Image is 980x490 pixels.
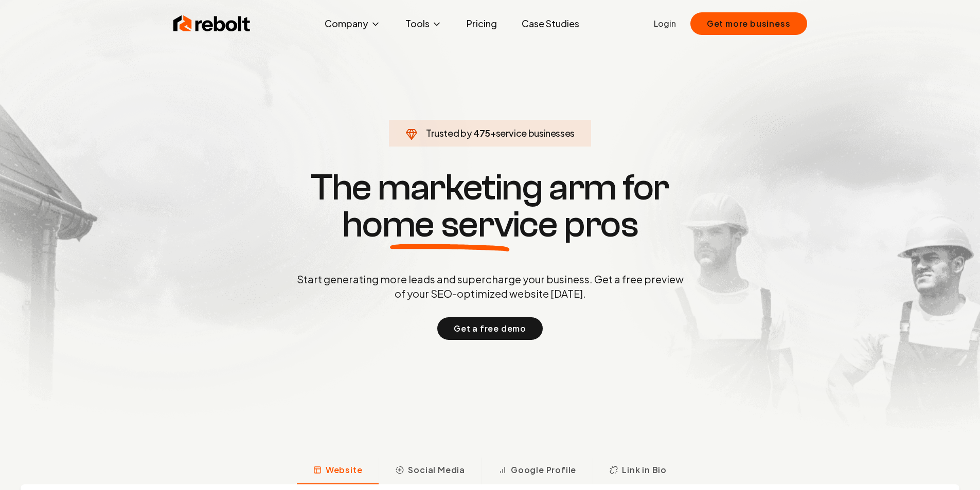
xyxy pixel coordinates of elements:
a: Pricing [458,13,505,34]
button: Website [297,458,379,484]
span: Website [326,464,363,476]
a: Case Studies [513,13,587,34]
button: Company [316,13,389,34]
span: home service [342,206,558,243]
span: 475 [473,126,490,140]
p: Start generating more leads and supercharge your business. Get a free preview of your SEO-optimiz... [295,272,686,301]
button: Get a free demo [437,317,543,340]
button: Link in Bio [593,458,683,484]
span: service businesses [496,127,575,139]
span: Google Profile [511,464,576,476]
h1: The marketing arm for pros [243,169,737,243]
a: Login [654,17,676,30]
span: + [490,127,496,139]
span: Trusted by [426,127,472,139]
button: Google Profile [482,458,593,484]
span: Social Media [408,464,465,476]
span: Link in Bio [622,464,667,476]
img: Rebolt Logo [173,13,251,34]
button: Get more business [690,12,807,35]
button: Tools [397,13,450,34]
button: Social Media [379,458,482,484]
